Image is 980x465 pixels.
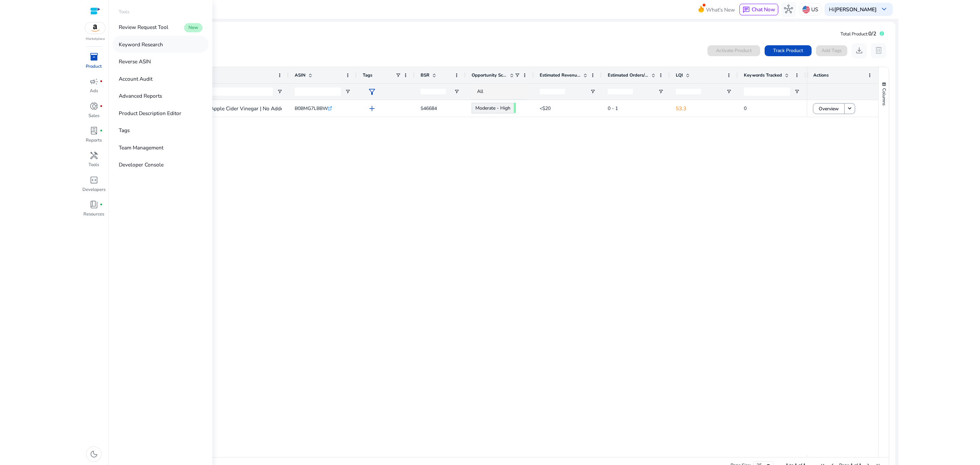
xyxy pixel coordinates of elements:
[454,89,459,94] button: Open Filter Menu
[119,23,168,31] p: Review Request Tool
[119,9,129,16] p: Tools
[813,72,829,78] span: Actions
[86,137,102,144] p: Reports
[89,102,98,111] span: donut_small
[295,105,328,112] span: B0BMG7LBBW
[676,101,732,115] p: 53.3
[608,72,649,78] span: Estimated Orders/Day
[119,126,130,134] p: Tags
[345,89,350,94] button: Open Filter Menu
[834,6,877,13] b: [PERSON_NAME]
[706,4,735,16] span: What's New
[868,30,876,37] span: 0/2
[100,129,103,132] span: fiber_manual_record
[813,103,845,114] button: Overview
[277,89,282,94] button: Open Filter Menu
[880,5,888,14] span: keyboard_arrow_down
[421,105,437,112] span: 546684
[119,75,152,83] p: Account Audit
[421,72,429,78] span: BSR
[658,89,664,94] button: Open Filter Menu
[676,72,683,78] span: LQI
[89,200,98,209] span: book_4
[89,126,98,135] span: lab_profile
[744,87,790,96] input: Keywords Tracked Filter Input
[82,174,106,199] a: code_blocksDevelopers
[590,89,595,94] button: Open Filter Menu
[89,77,98,86] span: campaign
[167,101,365,115] p: [PERSON_NAME] Apple Cider Vinegar | No Added Sugar| With [PERSON_NAME],...
[89,52,98,61] span: inventory_2
[88,113,99,119] p: Sales
[82,125,106,149] a: lab_profilefiber_manual_recordReports
[367,104,376,113] span: add
[784,5,793,14] span: hub
[89,176,98,185] span: code_blocks
[829,7,877,12] p: Hi
[781,2,796,17] button: hub
[855,46,864,55] span: download
[82,199,106,223] a: book_4fiber_manual_recordResources
[367,87,376,96] span: filter_alt
[846,105,853,112] mat-icon: keyboard_arrow_down
[765,45,812,56] button: Track Product
[184,23,202,32] span: New
[86,63,102,70] p: Product
[881,88,887,106] span: Columns
[840,31,868,37] span: Total Product:
[802,6,810,13] img: us.svg
[472,72,507,78] span: Opportunity Score
[90,88,98,95] p: Ads
[119,58,151,65] p: Reverse ASIN
[119,144,163,151] p: Team Management
[295,72,306,78] span: ASIN
[100,80,103,83] span: fiber_manual_record
[540,72,581,78] span: Estimated Revenue/Day
[363,72,372,78] span: Tags
[773,47,803,54] span: Track Product
[119,109,181,117] p: Product Description Editor
[744,105,747,112] span: 0
[85,22,105,34] img: amazon.svg
[83,211,104,218] p: Resources
[794,89,800,94] button: Open Filter Menu
[82,76,106,100] a: campaignfiber_manual_recordAds
[819,102,839,116] span: Overview
[739,4,778,15] button: chatChat Now
[82,149,106,174] a: handymanTools
[514,103,516,113] span: 66.10
[852,43,867,58] button: download
[608,105,618,112] span: 0 - 1
[100,105,103,108] span: fiber_manual_record
[811,3,818,15] p: US
[477,88,483,95] span: All
[82,187,105,193] p: Developers
[86,36,105,42] p: Marketplace
[744,72,782,78] span: Keywords Tracked
[119,92,162,100] p: Advanced Reports
[119,161,164,169] p: Developer Console
[82,100,106,125] a: donut_smallfiber_manual_recordSales
[88,162,99,169] p: Tools
[100,203,103,206] span: fiber_manual_record
[89,450,98,459] span: dark_mode
[472,103,514,113] a: Moderate - High
[89,151,98,160] span: handyman
[82,51,106,76] a: inventory_2Product
[295,87,341,96] input: ASIN Filter Input
[752,6,775,13] span: Chat Now
[742,6,750,14] span: chat
[540,105,551,112] span: <$20
[119,41,163,48] p: Keyword Research
[726,89,732,94] button: Open Filter Menu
